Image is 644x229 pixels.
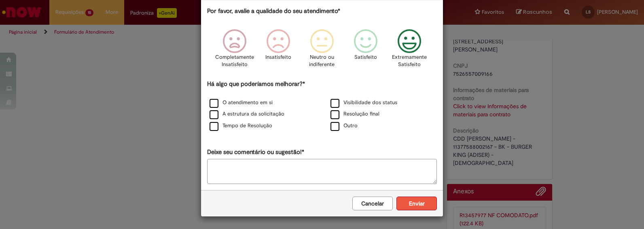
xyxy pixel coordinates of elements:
div: Neutro ou indiferente [301,23,343,79]
p: Satisfeito [354,54,377,61]
div: Satisfeito [345,23,386,79]
label: Resolução final [330,110,379,118]
label: O atendimento em si [210,99,273,107]
label: Outro [330,122,358,130]
label: Tempo de Resolução [210,122,272,130]
div: Completamente Insatisfeito [214,23,255,79]
button: Enviar [396,197,437,210]
label: Visibilidade dos status [330,99,397,107]
div: Extremamente Satisfeito [389,23,430,79]
p: Neutro ou indiferente [307,54,337,68]
label: Deixe seu comentário ou sugestão!* [207,148,304,156]
label: A estrutura da solicitação [210,110,284,118]
p: Insatisfeito [265,54,291,61]
label: Por favor, avalie a qualidade do seu atendimento* [207,7,340,15]
div: Há algo que poderíamos melhorar?* [207,80,437,132]
p: Extremamente Satisfeito [392,54,427,68]
div: Insatisfeito [258,23,299,79]
p: Completamente Insatisfeito [215,54,254,68]
button: Cancelar [352,197,393,210]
